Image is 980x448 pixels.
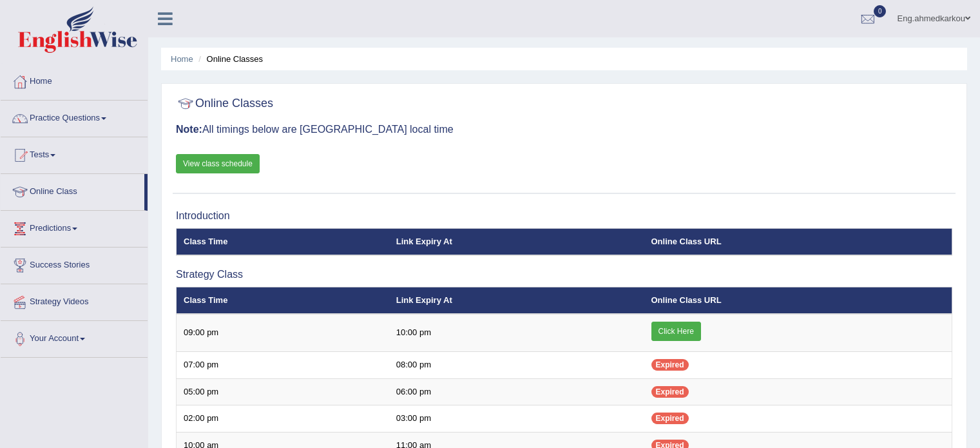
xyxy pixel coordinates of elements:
[389,314,644,352] td: 10:00 pm
[644,287,952,314] th: Online Class URL
[1,211,148,243] a: Predictions
[171,54,193,64] a: Home
[1,284,148,317] a: Strategy Videos
[177,352,389,379] td: 07:00 pm
[651,413,689,424] span: Expired
[177,378,389,405] td: 05:00 pm
[176,269,952,280] h3: Strategy Class
[177,314,389,352] td: 09:00 pm
[651,386,689,398] span: Expired
[1,321,148,353] a: Your Account
[389,228,644,255] th: Link Expiry At
[176,210,952,222] h3: Introduction
[1,137,148,170] a: Tests
[176,124,952,135] h3: All timings below are [GEOGRAPHIC_DATA] local time
[1,101,148,133] a: Practice Questions
[389,378,644,405] td: 06:00 pm
[1,174,144,206] a: Online Class
[195,53,263,65] li: Online Classes
[176,124,202,135] b: Note:
[176,154,260,173] a: View class schedule
[644,228,952,255] th: Online Class URL
[389,352,644,379] td: 08:00 pm
[177,405,389,433] td: 02:00 pm
[651,359,689,371] span: Expired
[1,64,148,96] a: Home
[651,322,701,341] a: Click Here
[177,287,389,314] th: Class Time
[874,5,887,17] span: 0
[389,405,644,433] td: 03:00 pm
[389,287,644,314] th: Link Expiry At
[176,94,273,113] h2: Online Classes
[1,248,148,280] a: Success Stories
[177,228,389,255] th: Class Time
